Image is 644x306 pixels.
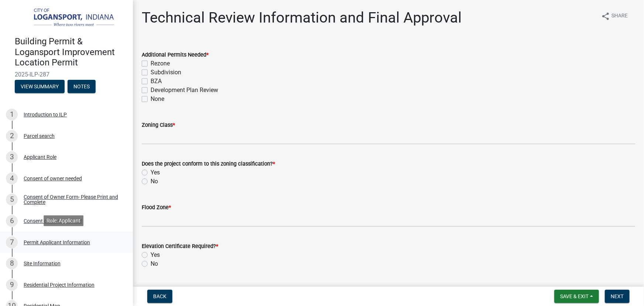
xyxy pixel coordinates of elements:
label: BZA [151,77,162,86]
img: City of Logansport, Indiana [15,8,121,28]
button: Back [147,290,172,303]
div: 1 [6,109,18,120]
div: Parcel search [24,133,55,139]
div: Consent of Owner upload [24,218,82,224]
label: None [151,95,164,103]
h4: Building Permit & Logansport Improvement Location Permit [15,36,127,68]
div: Permit Applicant Information [24,240,90,245]
div: 7 [6,237,18,248]
div: 4 [6,173,18,184]
span: 2025-ILP-287 [15,71,118,78]
h1: Technical Review Information and Final Approval [142,9,462,27]
label: Zoning Class [142,123,175,128]
span: Share [612,12,628,21]
button: Notes [68,80,96,93]
div: Consent of owner needed [24,176,82,181]
i: share [601,12,610,21]
div: 3 [6,151,18,163]
button: Next [605,290,630,303]
label: Elevation Certificate Required? [142,244,218,249]
span: Next [611,293,624,299]
div: Role: Applicant [44,215,83,226]
span: Back [153,293,166,299]
div: Consent of Owner Form- Please Print and Complete [24,194,121,205]
div: Site Information [24,261,61,266]
div: 8 [6,258,18,269]
div: Residential Project Information [24,282,94,288]
label: Rezone [151,59,170,68]
label: Development Plan Review [151,86,218,95]
div: 6 [6,215,18,227]
label: Yes [151,168,160,177]
label: Additional Permits Needed [142,52,209,58]
div: 9 [6,279,18,291]
button: Save & Exit [554,290,599,303]
label: Does the project conform to this zoning classification? [142,161,275,167]
div: 2 [6,130,18,142]
div: 5 [6,194,18,205]
label: Subdivision [151,68,181,77]
div: Introduction to ILP [24,112,67,117]
div: Applicant Role [24,154,56,160]
label: Flood Zone [142,205,171,210]
wm-modal-confirm: Summary [15,84,65,90]
button: shareShare [595,9,634,23]
label: No [151,259,158,268]
button: View Summary [15,80,65,93]
label: No [151,177,158,186]
label: Yes [151,251,160,259]
span: Save & Exit [560,293,589,299]
wm-modal-confirm: Notes [68,84,96,90]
